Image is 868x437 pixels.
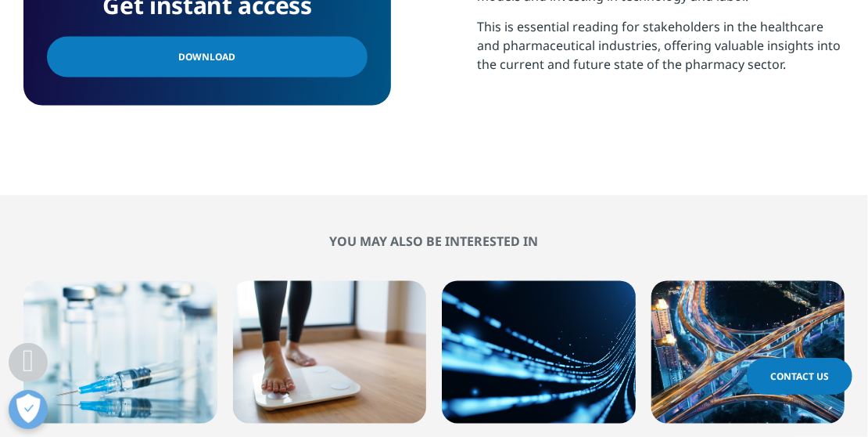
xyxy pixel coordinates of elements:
h2: You may also be interested in [23,234,845,250]
button: Open Preferences [9,390,48,429]
p: This is essential reading for stakeholders in the healthcare and pharmaceutical industries, offer... [477,17,845,85]
a: Download [47,37,368,78]
span: Download [179,49,236,66]
span: Contact Us [770,370,829,383]
a: Contact Us [747,358,852,395]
